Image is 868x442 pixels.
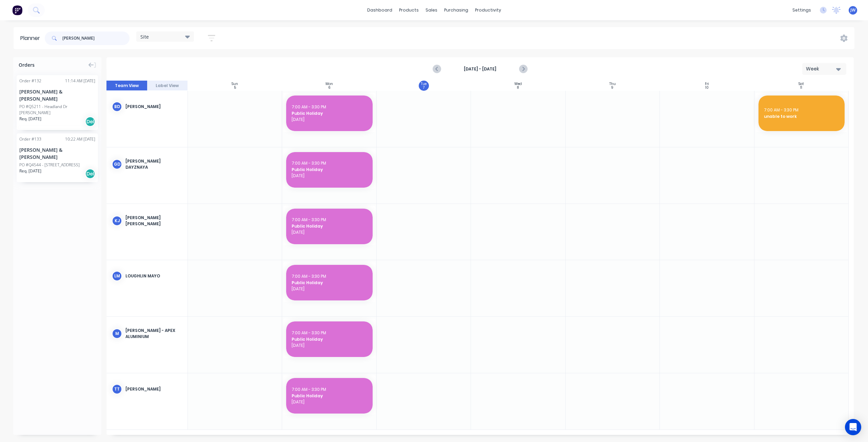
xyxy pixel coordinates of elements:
[112,384,122,394] div: TT
[292,273,326,279] span: 7:00 AM - 3:30 PM
[106,81,147,91] button: Team View
[396,5,422,15] div: products
[19,168,41,174] span: Req. [DATE]
[292,336,367,342] span: Public Holiday
[292,286,367,292] span: [DATE]
[147,81,188,91] button: Label View
[325,82,333,86] div: Mon
[292,342,367,349] span: [DATE]
[19,88,95,102] div: [PERSON_NAME] & [PERSON_NAME]
[85,169,95,179] div: Del
[705,82,709,86] div: Fri
[234,86,236,89] div: 5
[421,82,427,86] div: Tue
[292,386,326,392] span: 7:00 AM - 3:30 PM
[472,5,505,15] div: productivity
[845,419,861,435] div: Open Intercom Messenger
[19,116,41,122] span: Req. [DATE]
[19,61,35,68] span: Orders
[65,136,95,142] div: 10:22 AM [DATE]
[514,82,522,86] div: Wed
[609,82,616,86] div: Thu
[292,229,367,235] span: [DATE]
[800,86,802,89] div: 11
[125,158,182,170] div: [PERSON_NAME] Dayznaya
[19,162,80,168] div: PO #Q4544 - [STREET_ADDRESS]
[292,399,367,405] span: [DATE]
[802,63,846,75] button: Week
[125,328,182,340] div: [PERSON_NAME] - Apex Aluminium
[125,273,182,279] div: Loughlin Mayo
[705,86,709,89] div: 10
[112,102,122,112] div: BD
[789,5,814,15] div: settings
[517,86,519,89] div: 8
[806,65,837,72] div: Week
[292,393,367,399] span: Public Holiday
[292,173,367,179] span: [DATE]
[798,82,804,86] div: Sat
[422,5,441,15] div: sales
[292,117,367,123] span: [DATE]
[65,78,95,84] div: 11:14 AM [DATE]
[20,34,43,42] div: Planner
[125,104,182,110] div: [PERSON_NAME]
[364,5,396,15] a: dashboard
[292,330,326,336] span: 7:00 AM - 3:30 PM
[19,78,41,84] div: Order # 132
[19,146,95,161] div: [PERSON_NAME] & [PERSON_NAME]
[850,7,855,13] span: JW
[232,82,238,86] div: Sun
[292,217,326,223] span: 7:00 AM - 3:30 PM
[19,104,95,116] div: PO #Q5211 - Headland Dr [PERSON_NAME]
[328,86,331,89] div: 6
[292,223,367,229] span: Public Holiday
[441,5,472,15] div: purchasing
[112,159,122,169] div: GD
[292,104,326,110] span: 7:00 AM - 3:30 PM
[764,107,798,113] span: 7:00 AM - 3:30 PM
[125,386,182,392] div: [PERSON_NAME]
[62,31,130,45] input: Search for orders...
[125,215,182,227] div: [PERSON_NAME] [PERSON_NAME]
[292,110,367,117] span: Public Holiday
[112,216,122,226] div: KJ
[611,86,613,89] div: 9
[140,33,149,40] span: Site
[292,160,326,166] span: 7:00 AM - 3:30 PM
[764,113,839,120] span: unable to work
[423,86,425,89] div: 7
[112,271,122,281] div: LM
[85,117,95,127] div: Del
[292,167,367,173] span: Public Holiday
[292,280,367,286] span: Public Holiday
[19,136,41,142] div: Order # 133
[112,329,122,339] div: M
[12,5,22,15] img: Factory
[446,66,514,72] strong: [DATE] - [DATE]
